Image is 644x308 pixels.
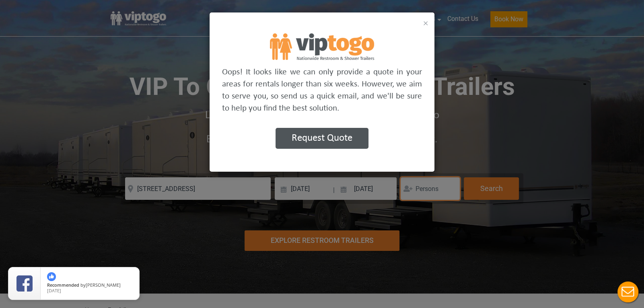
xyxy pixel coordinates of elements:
[270,33,374,60] img: footer logo
[276,128,368,149] button: Request Quote
[47,283,133,288] span: by
[47,272,56,281] img: thumbs up icon
[423,18,428,27] button: ×
[47,282,79,288] span: Recommended
[222,66,422,115] p: Oops! It looks like we can only provide a quote in your areas for rentals longer than six weeks. ...
[47,287,61,294] span: [DATE]
[276,135,368,142] a: Request Quote
[612,276,644,308] button: Live Chat
[16,275,33,292] img: Review Rating
[86,282,121,288] span: [PERSON_NAME]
